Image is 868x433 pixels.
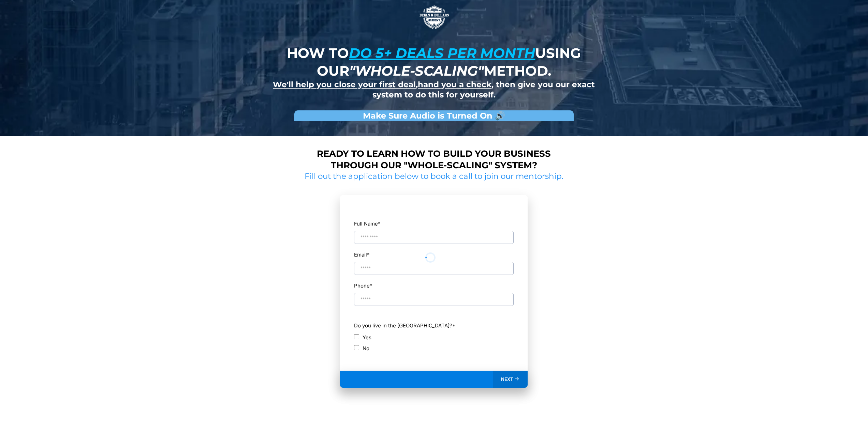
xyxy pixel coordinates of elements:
label: Email [354,250,370,259]
h2: Fill out the application below to book a call to join our mentorship. [302,171,566,182]
label: Yes [363,333,371,342]
u: hand you a check [418,80,491,89]
label: Full Name [354,219,381,228]
em: "whole-scaling" [349,62,484,79]
label: No [363,344,369,353]
label: Phone [354,281,372,290]
strong: Make Sure Audio is Turned On 🔊 [363,111,505,121]
strong: , , then give you our exact system to do this for yourself. [273,80,595,99]
u: We'll help you close your first deal [273,80,416,89]
u: do 5+ deals per month [349,45,535,61]
span: NEXT [501,376,513,382]
label: Do you live in the [GEOGRAPHIC_DATA]? [354,321,514,330]
strong: How to using our method. [287,45,581,79]
strong: Ready to learn how to build your business through our "whole-scaling" system? [317,148,551,171]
